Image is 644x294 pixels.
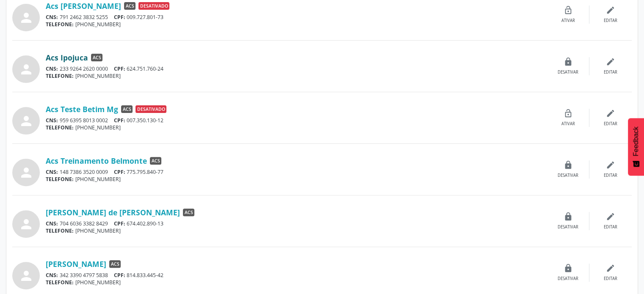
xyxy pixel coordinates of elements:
i: person [19,113,34,129]
span: TELEFONE: [46,72,74,80]
i: lock [564,160,573,170]
button: Feedback - Mostrar pesquisa [628,118,644,176]
span: Feedback [632,126,640,156]
span: CNS: [46,14,58,21]
span: CNS: [46,65,58,72]
a: Acs [PERSON_NAME] [46,1,121,11]
span: TELEFONE: [46,227,74,234]
div: 233 9264 2620 0000 624.751.760-24 [46,65,547,72]
div: [PHONE_NUMBER] [46,124,547,131]
span: CPF: [114,14,125,21]
span: ACS [109,260,121,268]
div: Editar [604,18,617,24]
div: 791 2462 3832 5255 009.727.801-73 [46,14,547,21]
i: lock_open [564,109,573,118]
i: person [19,165,34,180]
span: CPF: [114,272,125,279]
div: 704 6036 3382 8429 674.402.890-13 [46,220,547,227]
a: Acs Treinamento Belmonte [46,156,147,165]
div: Ativar [561,121,575,127]
span: CPF: [114,168,125,176]
i: person [19,268,34,283]
i: lock [564,57,573,66]
div: Desativar [558,69,578,75]
div: [PHONE_NUMBER] [46,227,547,234]
i: lock [564,264,573,273]
span: Desativado [135,105,166,113]
span: TELEFONE: [46,176,74,183]
span: CNS: [46,168,58,176]
span: Desativado [138,2,169,10]
div: Desativar [558,276,578,282]
a: [PERSON_NAME] de [PERSON_NAME] [46,208,180,217]
i: edit [606,264,615,273]
div: 342 3390 4797 5838 814.833.445-42 [46,272,547,279]
div: Editar [604,121,617,127]
i: person [19,10,34,25]
span: ACS [183,209,194,216]
span: ACS [150,157,161,165]
a: Acs Ipojuca [46,53,88,62]
i: edit [606,57,615,66]
div: Ativar [561,18,575,24]
i: lock [564,212,573,221]
div: Editar [604,69,617,75]
span: ACS [124,2,135,10]
div: [PHONE_NUMBER] [46,279,547,286]
div: Desativar [558,173,578,179]
span: TELEFONE: [46,279,74,286]
div: Editar [604,173,617,179]
div: [PHONE_NUMBER] [46,72,547,80]
i: edit [606,5,615,15]
i: edit [606,212,615,221]
div: 148 7386 3520 0009 775.795.840-77 [46,168,547,176]
a: [PERSON_NAME] [46,259,106,269]
span: CNS: [46,117,58,124]
span: CPF: [114,117,125,124]
i: edit [606,109,615,118]
div: [PHONE_NUMBER] [46,176,547,183]
span: ACS [91,54,102,61]
span: CNS: [46,272,58,279]
span: TELEFONE: [46,124,74,131]
div: Desativar [558,224,578,230]
span: CNS: [46,220,58,227]
div: 959 6395 8013 0002 007.350.130-12 [46,117,547,124]
div: [PHONE_NUMBER] [46,21,547,28]
i: person [19,217,34,232]
div: Editar [604,224,617,230]
span: CPF: [114,220,125,227]
i: person [19,62,34,77]
i: edit [606,160,615,170]
i: lock_open [564,5,573,15]
span: CPF: [114,65,125,72]
span: ACS [121,105,133,113]
div: Editar [604,276,617,282]
span: TELEFONE: [46,21,74,28]
a: Acs Teste Betim Mg [46,104,118,114]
